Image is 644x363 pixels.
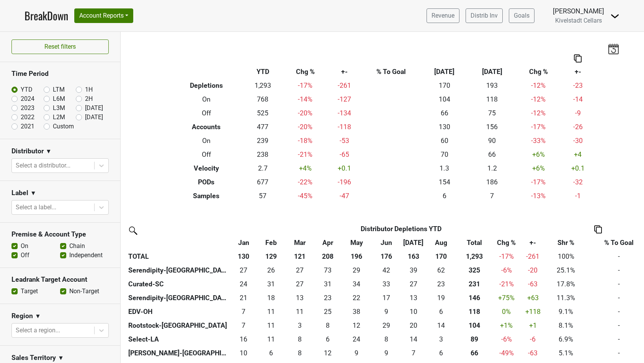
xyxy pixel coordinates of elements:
label: 2023 [21,103,34,113]
td: 33 [372,277,400,291]
td: 1.2 [468,161,516,175]
th: Jul: activate to sort column ascending [400,236,427,250]
th: [DATE] [468,65,516,79]
th: Chg %: activate to sort column ascending [492,236,521,250]
span: ▼ [35,312,41,321]
td: 26.666 [400,277,427,291]
th: Chg % [516,65,561,79]
div: 325 [458,265,490,275]
label: [DATE] [85,113,103,122]
div: 17 [374,293,399,303]
div: 27 [287,279,312,289]
td: 29.25 [372,319,400,332]
th: 1,293 [456,250,492,263]
th: Jan: activate to sort column ascending [230,236,258,250]
div: 8 [374,334,399,344]
div: 6 [428,307,454,317]
td: -17 % [283,79,328,92]
td: -47 [328,189,362,203]
h3: Label [11,189,28,197]
td: 525 [243,106,283,120]
th: 117.579 [456,305,492,319]
td: -134 [328,106,362,120]
div: 34 [343,279,370,289]
th: 104.331 [456,319,492,332]
th: TOTAL [126,250,230,263]
th: 130 [230,250,258,263]
th: Chg % [283,65,328,79]
td: 26.08 [258,263,285,277]
td: 7.92 [285,346,314,360]
td: 6 [420,189,468,203]
label: YTD [21,85,33,94]
td: 90 [468,134,516,148]
td: 19.01 [426,291,456,305]
th: Velocity [170,161,243,175]
h3: Time Period [11,70,109,78]
td: -6 % [492,263,521,277]
h3: Distributor [11,147,44,155]
div: 7 [232,307,256,317]
div: 29 [343,265,370,275]
div: -6 [523,334,543,344]
td: -33 % [516,134,561,148]
td: -20 % [283,106,328,120]
td: 62 [426,263,456,277]
th: &nbsp;: activate to sort column ascending [126,236,230,250]
div: 13 [402,293,425,303]
td: -21 % [283,148,328,161]
td: 11.166 [285,305,314,319]
button: Account Reports [74,8,133,23]
td: 8 [285,332,314,346]
div: 39 [402,265,425,275]
td: 9.84 [230,346,258,360]
td: 20.249 [400,319,427,332]
label: 2H [85,94,93,103]
td: 5.74 [426,346,456,360]
td: 13.32 [285,291,314,305]
td: 8.86 [341,346,372,360]
td: 37.833 [341,305,372,319]
td: -14 [561,92,595,106]
div: 118 [458,307,490,317]
td: 24.415 [341,332,372,346]
td: -20 % [283,120,328,134]
th: +- [328,65,362,79]
div: 23 [428,279,454,289]
th: Serendipity-[GEOGRAPHIC_DATA] [126,291,230,305]
div: 16 [232,334,256,344]
td: 17.74 [258,291,285,305]
th: Select-LA [126,332,230,346]
span: ▼ [58,353,64,363]
label: 2021 [21,122,34,131]
div: 26 [259,265,283,275]
div: +63 [523,293,543,303]
td: 677 [243,175,283,189]
td: 25.1% [545,263,587,277]
label: On [21,241,28,251]
td: 104 [420,92,468,106]
td: -23 [561,79,595,92]
img: Dropdown Menu [610,11,619,21]
div: 42 [374,265,399,275]
h3: Region [11,312,33,320]
td: -12 % [516,92,561,106]
td: 154 [420,175,468,189]
td: +4 [561,148,595,161]
td: -12 % [516,106,561,120]
h3: Sales Territory [11,354,56,362]
th: PODs [170,175,243,189]
div: 11 [287,307,312,317]
th: Feb: activate to sort column ascending [258,236,285,250]
td: 8.083 [372,332,400,346]
td: 13.5 [400,332,427,346]
div: 89 [458,334,490,344]
th: On [170,92,243,106]
td: 6.832 [230,305,258,319]
span: ▼ [46,147,52,156]
td: -118 [328,120,362,134]
td: -17 % [516,175,561,189]
td: +75 % [492,291,521,305]
th: 208 [314,250,341,263]
td: 8.083 [314,319,341,332]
